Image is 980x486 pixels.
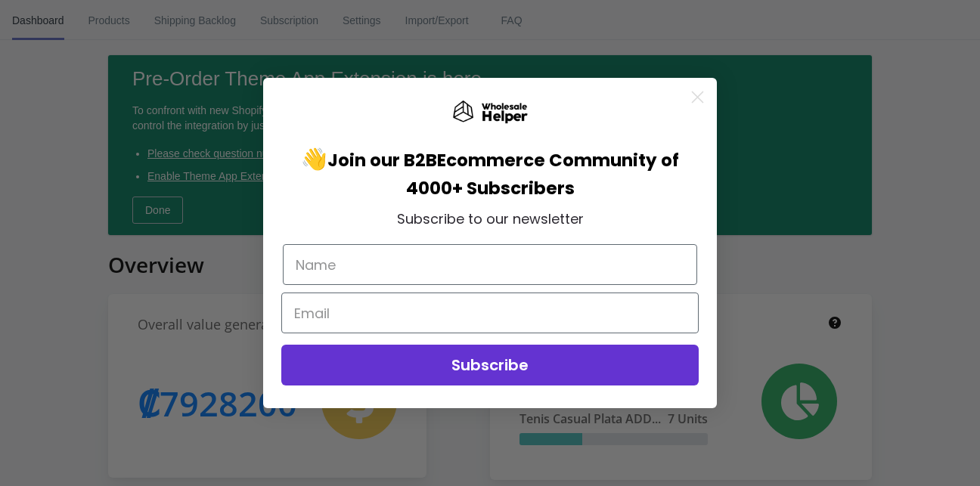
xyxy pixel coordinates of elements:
[684,84,711,110] button: Close dialog
[406,148,680,200] span: Ecommerce Community of 4000+ Subscribers
[281,293,699,333] input: Email
[301,144,437,174] span: 👋
[397,209,584,228] span: Subscribe to our newsletter
[283,244,697,285] input: Name
[327,148,437,172] span: Join our B2B
[452,101,528,125] img: Wholesale Helper Logo
[281,345,699,385] button: Subscribe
